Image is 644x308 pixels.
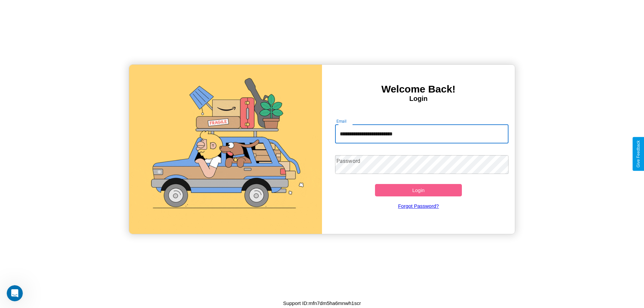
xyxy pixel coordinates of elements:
[283,299,361,308] p: Support ID: mfn7dm5ha6mnwh1scr
[332,196,505,215] a: Forgot Password?
[336,118,347,124] label: Email
[322,83,515,95] h3: Welcome Back!
[636,140,641,168] div: Give Feedback
[322,95,515,103] h4: Login
[375,184,462,196] button: Login
[7,285,23,301] iframe: Intercom live chat
[129,65,322,234] img: gif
